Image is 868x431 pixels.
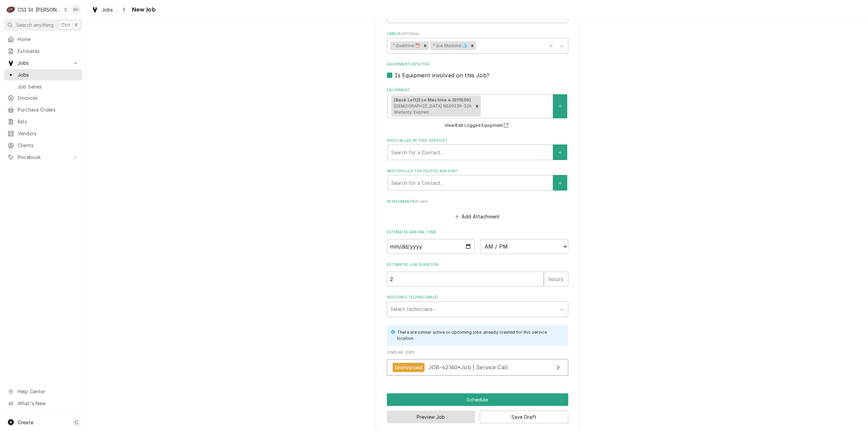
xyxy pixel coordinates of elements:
[443,121,511,130] button: View/Edit Logged Equipment
[558,104,562,109] svg: Create New Equipment
[387,411,475,423] button: Preview Job
[387,169,568,174] label: Who should the tech(s) ask for?
[558,181,562,185] svg: Create New Contact
[387,262,568,286] div: Estimated Job Duration
[4,128,82,139] a: Vendors
[130,5,156,14] span: New Job
[119,4,130,15] button: Navigate back
[387,350,568,379] div: Similar Jobs
[387,62,568,67] label: Equipment Expected
[102,6,113,13] span: Jobs
[480,239,568,254] select: Time Select
[454,212,501,221] button: Add Attachment
[387,138,568,143] label: Who called in this service?
[387,230,568,254] div: Estimated Arrival Time
[387,393,568,406] button: Schedule
[387,230,568,235] label: Estimated Arrival Time
[18,400,78,407] span: What's New
[18,118,79,125] span: Bills
[4,140,82,151] a: Clients
[415,200,428,203] span: ( if any )
[387,87,568,93] label: Equipment
[553,94,567,118] button: Create New Equipment
[428,364,508,371] span: JOB-42160 • Job | Service Call
[75,21,78,28] span: K
[18,94,79,101] span: Invoices
[430,41,469,50] div: ² Ice Machine 🧊
[394,103,472,115] span: [DEMOGRAPHIC_DATA] NS0922R-32A Warranty: Expired
[387,262,568,268] label: Estimated Job Duration
[75,419,78,426] span: C
[4,19,82,31] button: Search anythingCtrlK
[553,144,567,160] button: Create New Contact
[387,295,568,317] div: Assigned Technician(s)
[18,47,79,55] span: Estimates
[387,169,568,191] div: Who should the tech(s) ask for?
[4,386,82,397] a: Go to Help Center
[393,363,425,372] div: Uninvoiced
[4,57,82,68] a: Go to Jobs
[558,150,562,155] svg: Create New Contact
[18,106,79,113] span: Purchase Orders
[421,41,429,50] div: Remove ¹ Overtime ⏰
[387,406,568,423] div: Button Group Row
[4,116,82,127] a: Bills
[400,32,419,36] span: ( optional )
[4,152,82,163] a: Go to Pricebook
[18,59,69,66] span: Jobs
[4,69,82,80] a: Jobs
[469,41,476,50] div: Remove ² Ice Machine 🧊
[387,350,568,355] span: Similar Jobs
[387,359,568,376] a: View Job
[397,329,561,342] div: There are similar active or upcoming jobs already created for this service location.
[61,21,70,28] span: Ctrl
[387,295,568,300] label: Assigned Technician(s)
[4,104,82,115] a: Purchase Orders
[387,199,568,204] label: Attachments
[4,92,82,103] a: Invoices
[553,175,567,191] button: Create New Contact
[89,4,116,15] a: Jobs
[71,5,81,14] div: Kelsey Hetlage's Avatar
[18,388,78,395] span: Help Center
[18,142,79,149] span: Clients
[18,419,33,425] span: Create
[71,5,81,14] div: KH
[6,5,16,14] div: CSI St. Louis's Avatar
[387,199,568,221] div: Attachments
[387,31,568,53] div: Labels
[394,97,471,102] strong: [Back Left] Ice Machine 4 (011530)
[18,154,69,161] span: Pricebook
[390,41,421,50] div: ¹ Overtime ⏰
[387,62,568,79] div: Equipment Expected
[480,411,568,423] button: Save Draft
[18,130,79,137] span: Vendors
[473,96,481,117] div: Remove [object Object]
[18,71,79,78] span: Jobs
[18,36,79,43] span: Home
[387,393,568,423] div: Button Group
[395,71,489,79] label: Is Equipment involved on this Job?
[16,21,54,28] span: Search anything
[4,45,82,57] a: Estimates
[544,272,568,287] div: hours
[4,81,82,92] a: Job Series
[18,6,62,13] div: CSI St. [PERSON_NAME]
[4,398,82,409] a: Go to What's New
[4,34,82,45] a: Home
[387,31,568,37] label: Labels
[387,393,568,406] div: Button Group Row
[6,5,16,14] div: C
[387,138,568,160] div: Who called in this service?
[387,239,475,254] input: Date
[387,87,568,130] div: Equipment
[18,83,79,90] span: Job Series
